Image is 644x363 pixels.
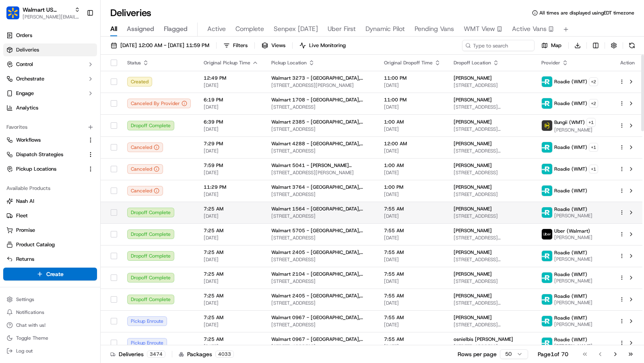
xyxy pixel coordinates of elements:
span: Walmart 5041 - [PERSON_NAME][GEOGRAPHIC_DATA], [GEOGRAPHIC_DATA] [271,162,371,169]
span: [DATE] [384,126,441,132]
span: [STREET_ADDRESS] [271,191,371,198]
div: Deliveries [110,350,165,358]
span: Senpex [DATE] [274,24,318,34]
span: Roadie (WMT) [554,78,587,85]
div: Packages [179,350,234,358]
span: Log out [16,348,33,354]
span: Promise [16,227,35,234]
span: 7:25 AM [204,271,258,277]
span: Bungii (WMT) [554,119,585,126]
button: See all [125,103,147,112]
span: [STREET_ADDRESS] [271,322,371,328]
p: Rows per page [458,350,497,358]
a: 📗Knowledge Base [5,176,65,191]
span: Engage [16,90,34,97]
span: [STREET_ADDRESS][PERSON_NAME] [271,169,371,176]
span: Roadie (WMT) [554,144,587,151]
a: Workflows [6,136,84,144]
span: [STREET_ADDRESS][PERSON_NAME] [271,82,371,89]
img: Charles Folsom [8,138,21,151]
button: [PERSON_NAME][EMAIL_ADDRESS][DOMAIN_NAME] [23,14,80,20]
div: We're available if you need us! [36,85,111,91]
span: 1:00 AM [384,162,441,169]
span: Active Vans [512,24,547,34]
span: [PERSON_NAME] [554,234,592,241]
h1: Deliveries [110,6,151,19]
span: Nash AI [16,198,34,205]
span: Notifications [16,309,44,316]
span: 7:25 AM [204,314,258,321]
span: 7:25 AM [204,206,258,212]
span: [PERSON_NAME] [454,119,492,125]
span: Pickup Locations [16,165,56,173]
span: 12:49 PM [204,75,258,81]
a: Dispatch Strategies [6,151,84,158]
span: [DATE] [204,343,258,350]
span: Roadie (WMT) [554,100,587,107]
span: Roadie (WMT) [554,315,587,321]
input: Type to search [462,40,535,51]
img: roadie-logo-v2.jpg [542,164,552,174]
span: [DATE] [204,278,258,285]
img: Walmart US Stores [6,6,19,19]
span: [STREET_ADDRESS] [454,191,529,198]
span: 7:55 AM [384,314,441,321]
span: All [110,24,117,34]
span: [DATE] [204,300,258,306]
button: +2 [589,99,598,108]
button: Canceled [127,186,163,196]
span: • [67,146,70,153]
img: roadie-logo-v2.jpg [542,251,552,261]
div: Available Products [3,182,97,195]
span: 11:00 PM [384,97,441,103]
span: Walmart 4288 - [GEOGRAPHIC_DATA], [GEOGRAPHIC_DATA] [271,140,371,147]
span: 7:25 AM [204,336,258,342]
span: unihopllc [25,124,47,131]
span: [STREET_ADDRESS] [271,300,371,306]
span: Walmart 3273 - [GEOGRAPHIC_DATA], [GEOGRAPHIC_DATA] [271,75,371,81]
span: [STREET_ADDRESS] [271,235,371,241]
img: roadie-logo-v2.jpg [542,316,552,326]
span: [PERSON_NAME] [454,184,492,190]
a: Product Catalog [6,241,94,248]
span: [DATE] [384,278,441,285]
img: roadie-logo-v2.jpg [542,338,552,348]
span: [STREET_ADDRESS] [454,82,529,89]
span: [STREET_ADDRESS][PERSON_NAME] [454,104,529,110]
span: 6:19 PM [204,97,258,103]
span: [PERSON_NAME] [454,140,492,147]
span: API Documentation [76,179,129,188]
button: Live Monitoring [296,40,349,51]
span: [STREET_ADDRESS][PERSON_NAME] [454,148,529,154]
img: roadie-logo-v2.jpg [542,272,552,283]
span: Control [16,61,33,68]
button: Toggle Theme [3,332,97,344]
span: [STREET_ADDRESS][PERSON_NAME] [454,300,529,306]
span: Uber (Walmart) [554,228,590,234]
img: roadie-logo-v2.jpg [542,142,552,153]
span: Chat with us! [16,322,45,328]
button: Notifications [3,307,97,318]
span: Map [551,42,561,49]
span: 7:55 AM [384,227,441,234]
span: Settings [16,296,34,303]
span: Original Dropoff Time [384,60,433,66]
span: Roadie (WMT) [554,271,587,278]
span: 7:25 AM [204,227,258,234]
button: Promise [3,224,97,237]
div: Start new chat [36,76,132,85]
a: Deliveries [3,43,97,56]
p: Welcome 👋 [8,32,147,45]
span: [PERSON_NAME] [454,271,492,277]
span: Walmart 1564 - [GEOGRAPHIC_DATA], [GEOGRAPHIC_DATA] [271,206,371,212]
button: Nash AI [3,195,97,208]
span: [DATE] [204,235,258,241]
span: [DATE] [384,213,441,219]
span: 7:59 PM [204,162,258,169]
span: Roadie (WMT) [554,250,587,256]
span: Workflows [16,136,41,144]
button: Canceled By Provider [127,99,191,108]
span: Walmart US Stores [23,6,71,14]
span: [DATE] [204,322,258,328]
